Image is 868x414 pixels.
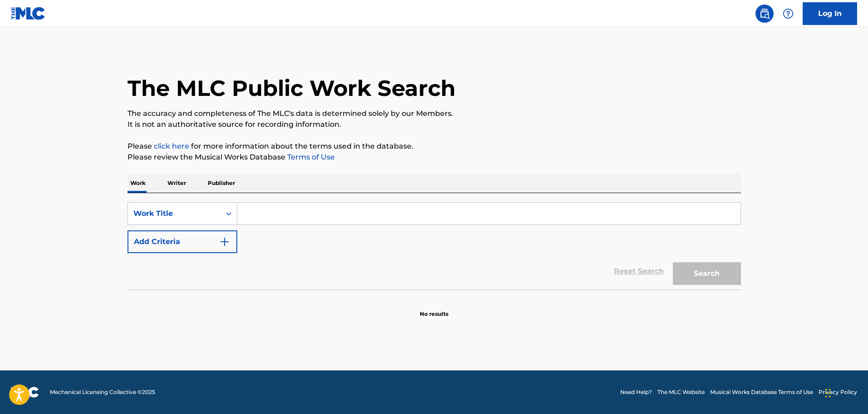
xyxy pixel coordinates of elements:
[128,230,237,253] button: Add Criteria
[759,8,770,19] img: search
[285,153,335,161] a: Terms of Use
[783,8,794,19] img: help
[803,2,857,25] a: Log In
[128,202,741,289] form: Search Form
[779,5,797,23] div: Help
[133,208,215,219] div: Work Title
[128,141,741,152] p: Please for more information about the terms used in the database.
[755,5,774,23] a: Public Search
[823,370,868,414] div: Widget de chat
[165,174,189,193] p: Writer
[710,388,813,396] a: Musical Works Database Terms of Use
[128,108,741,119] p: The accuracy and completeness of The MLC's data is determined solely by our Members.
[50,388,155,396] span: Mechanical Licensing Collective © 2025
[154,142,189,150] a: click here
[823,370,868,414] iframe: Chat Widget
[620,388,652,396] a: Need Help?
[657,388,705,396] a: The MLC Website
[128,75,456,102] h1: The MLC Public Work Search
[219,236,230,247] img: 9d2ae6d4665cec9f34b9.svg
[11,7,46,20] img: MLC Logo
[11,387,39,398] img: logo
[128,174,148,193] p: Work
[825,379,831,407] div: Arrastrar
[205,174,238,193] p: Publisher
[420,299,448,318] p: No results
[128,152,741,163] p: Please review the Musical Works Database
[819,388,857,396] a: Privacy Policy
[128,119,741,130] p: It is not an authoritative source for recording information.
